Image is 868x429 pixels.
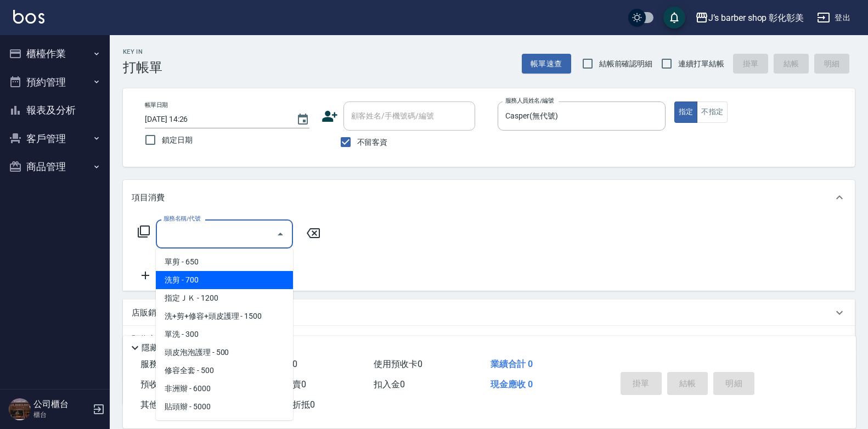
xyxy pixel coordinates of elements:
span: 服務消費 0 [140,359,181,369]
h3: 打帳單 [123,60,162,75]
span: 不留客資 [357,137,388,148]
p: 店販銷售 [132,307,165,319]
span: 業績合計 0 [491,359,533,369]
img: Logo [13,10,44,24]
img: Person [9,398,31,420]
span: 洗剪 - 700 [156,271,293,289]
span: 指定ＪＫ - 1200 [156,289,293,307]
span: 貼頭辮 - 5000 [156,398,293,416]
button: 客戶管理 [4,125,105,153]
span: 鎖定日期 [162,134,193,146]
p: 隱藏業績明細 [142,342,191,354]
span: 洗+剪+修容+頭皮護理 - 1500 [156,307,293,325]
span: 非洲辮 - 6000 [156,380,293,398]
button: 登出 [813,8,855,28]
span: 頭皮泡泡護理 - 500 [156,343,293,362]
button: J’s barber shop 彰化彰美 [691,7,808,29]
span: 扣入金 0 [374,379,405,390]
span: 單洗 - 300 [156,325,293,343]
input: YYYY/MM/DD hh:mm [145,110,285,128]
span: 預收卡販賣 0 [140,379,189,390]
button: Close [272,225,289,243]
button: 帳單速查 [522,54,571,74]
span: 現金應收 0 [491,379,533,390]
div: 預收卡販賣 [123,326,855,352]
button: 報表及分析 [4,96,105,125]
span: 其他付款方式 0 [140,399,198,410]
button: save [663,7,685,29]
p: 櫃台 [33,410,89,420]
div: 項目消費 [123,180,855,215]
h2: Key In [123,48,162,55]
p: 項目消費 [132,192,165,204]
span: 連續打單結帳 [678,58,724,70]
h5: 公司櫃台 [33,399,89,410]
div: J’s barber shop 彰化彰美 [708,11,804,25]
button: 櫃檯作業 [4,39,105,68]
button: 指定 [674,101,698,123]
label: 帳單日期 [145,101,168,109]
label: 服務名稱/代號 [164,214,200,223]
button: 商品管理 [4,153,105,181]
span: 修容全套 - 500 [156,362,293,380]
span: 結帳前確認明細 [599,58,653,70]
span: 單剪 - 650 [156,253,293,271]
label: 服務人員姓名/編號 [505,97,554,105]
button: 預約管理 [4,68,105,97]
button: Choose date, selected date is 2025-09-08 [290,106,316,133]
div: 店販銷售 [123,300,855,326]
button: 不指定 [697,101,728,123]
span: 使用預收卡 0 [374,359,422,369]
p: 預收卡販賣 [132,334,173,345]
